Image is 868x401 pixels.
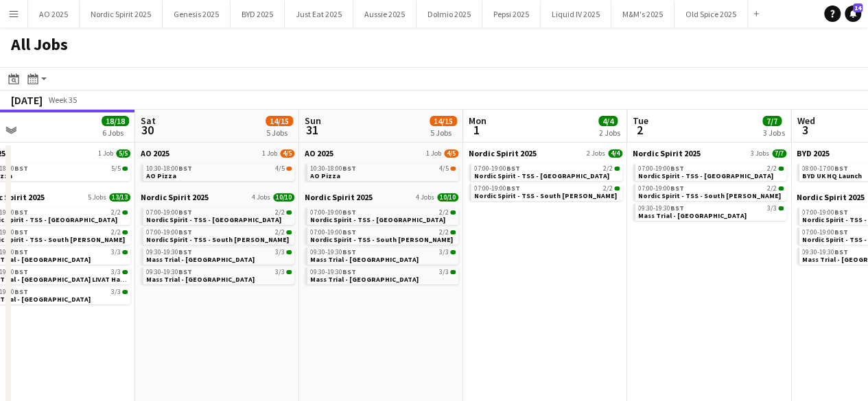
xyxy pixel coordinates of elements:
[450,250,456,254] span: 3/3
[638,211,747,220] span: Mass Trial - London Cardinal Place
[275,209,285,216] span: 2/2
[834,208,848,217] span: BST
[111,229,121,236] span: 2/2
[342,247,356,256] span: BST
[163,1,231,27] button: Genesis 2025
[439,249,449,256] span: 3/3
[802,229,848,236] span: 07:00-19:00
[638,165,684,172] span: 07:00-19:00
[614,186,620,191] span: 2/2
[506,164,520,173] span: BST
[305,192,458,202] a: Nordic Spirit 20254 Jobs10/10
[834,228,848,236] span: BST
[273,193,294,202] span: 10/10
[275,229,285,236] span: 2/2
[767,205,777,212] span: 3/3
[310,165,356,172] span: 10:30-18:00
[474,185,520,192] span: 07:00-19:00
[139,122,156,138] span: 30
[141,192,209,202] span: Nordic Spirit 2025
[122,167,128,171] span: 5/5
[631,122,648,138] span: 2
[178,164,192,173] span: BST
[146,165,192,172] span: 10:30-18:00
[469,148,622,158] a: Nordic Spirit 20252 Jobs4/4
[310,171,340,180] span: AO Pizza
[285,1,353,27] button: Just Eat 2025
[802,209,848,216] span: 07:00-19:00
[14,208,28,217] span: BST
[286,270,292,274] span: 3/3
[599,127,620,138] div: 2 Jobs
[845,5,861,22] a: 14
[305,114,321,127] span: Sun
[638,164,784,180] a: 07:00-19:00BST2/2Nordic Spirit - TSS - [GEOGRAPHIC_DATA]
[670,164,684,173] span: BST
[111,269,121,276] span: 3/3
[450,270,456,274] span: 3/3
[310,164,456,180] a: 10:30-18:00BST4/5AO Pizza
[474,184,620,199] a: 07:00-19:00BST2/2Nordic Spirit - TSS - South [PERSON_NAME]
[310,235,453,244] span: Nordic Spirit - TSS - South Mimms
[146,247,292,263] a: 09:30-19:30BST3/3Mass Trial - [GEOGRAPHIC_DATA]
[280,149,294,158] span: 4/5
[141,114,156,127] span: Sat
[286,210,292,215] span: 2/2
[426,149,441,158] span: 1 Job
[262,149,277,158] span: 1 Job
[795,122,814,138] span: 3
[310,228,456,243] a: 07:00-19:00BST2/2Nordic Spirit - TSS - South [PERSON_NAME]
[146,208,292,223] a: 07:00-19:00BST2/2Nordic Spirit - TSS - [GEOGRAPHIC_DATA]
[638,191,781,200] span: Nordic Spirit - TSS - South Mimms
[14,228,28,236] span: BST
[14,287,28,296] span: BST
[266,116,293,126] span: 14/15
[14,247,28,256] span: BST
[633,148,786,223] div: Nordic Spirit 20253 Jobs7/707:00-19:00BST2/2Nordic Spirit - TSS - [GEOGRAPHIC_DATA]07:00-19:00BST...
[275,269,285,276] span: 3/3
[762,116,782,126] span: 7/7
[11,93,43,107] div: [DATE]
[310,249,356,256] span: 09:30-19:30
[450,210,456,215] span: 2/2
[767,185,777,192] span: 2/2
[286,230,292,234] span: 2/2
[305,192,373,202] span: Nordic Spirit 2025
[286,250,292,254] span: 3/3
[310,229,356,236] span: 07:00-19:00
[474,191,617,200] span: Nordic Spirit - TSS - South Mimms
[437,193,458,202] span: 10/10
[146,229,192,236] span: 07:00-19:00
[763,127,784,138] div: 3 Jobs
[146,235,289,244] span: Nordic Spirit - TSS - South Mimms
[467,122,486,138] span: 1
[111,289,121,295] span: 3/3
[587,149,605,158] span: 2 Jobs
[469,114,486,127] span: Mon
[146,171,176,180] span: AO Pizza
[122,270,128,274] span: 3/3
[275,165,285,172] span: 4/5
[802,165,848,172] span: 08:00-17:00
[231,1,285,27] button: BYD 2025
[603,165,613,172] span: 2/2
[310,247,456,263] a: 09:30-19:30BST3/3Mass Trial - [GEOGRAPHIC_DATA]
[305,192,458,287] div: Nordic Spirit 20254 Jobs10/1007:00-19:00BST2/2Nordic Spirit - TSS - [GEOGRAPHIC_DATA]07:00-19:00B...
[608,149,622,158] span: 4/4
[146,164,292,180] a: 10:30-18:00BST4/5AO Pizza
[122,230,128,234] span: 2/2
[88,193,106,202] span: 5 Jobs
[797,192,865,202] span: Nordic Spirit 2025
[430,116,457,126] span: 14/15
[178,228,192,236] span: BST
[342,208,356,217] span: BST
[670,204,684,212] span: BST
[603,185,613,192] span: 2/2
[141,192,294,287] div: Nordic Spirit 20254 Jobs10/1007:00-19:00BST2/2Nordic Spirit - TSS - [GEOGRAPHIC_DATA]07:00-19:00B...
[474,165,520,172] span: 07:00-19:00
[80,1,163,27] button: Nordic Spirit 2025
[778,186,784,191] span: 2/2
[439,229,449,236] span: 2/2
[98,149,113,158] span: 1 Job
[111,249,121,256] span: 3/3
